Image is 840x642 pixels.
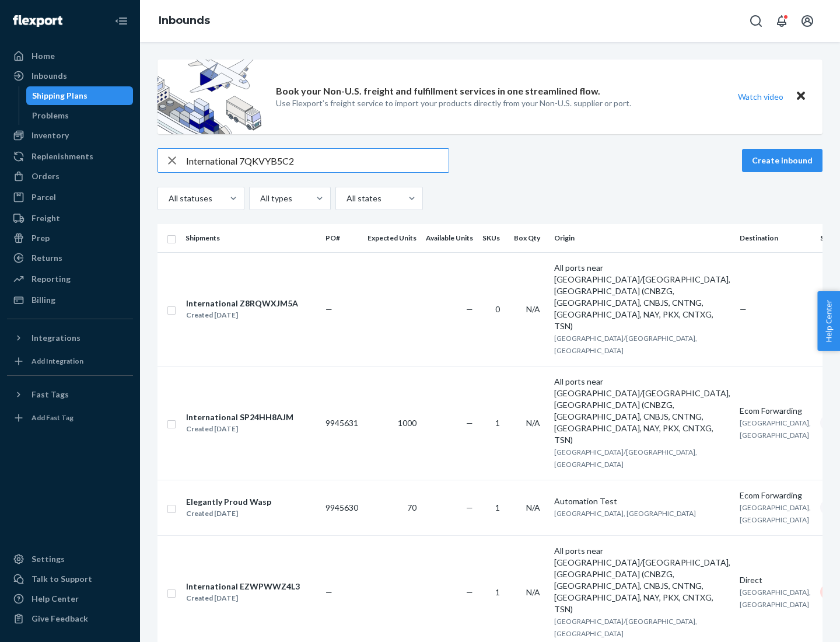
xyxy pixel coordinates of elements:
[186,592,300,604] div: Created [DATE]
[7,188,133,207] a: Parcel
[32,356,83,366] div: Add Integration
[554,262,730,332] div: All ports near [GEOGRAPHIC_DATA]/[GEOGRAPHIC_DATA], [GEOGRAPHIC_DATA] (CNBZG, [GEOGRAPHIC_DATA], ...
[276,85,600,98] p: Book your Non-U.S. freight and fulfillment services in one streamlined flow.
[466,418,473,428] span: —
[554,496,730,507] div: Automation Test
[7,329,133,347] button: Integrations
[7,229,133,247] a: Prep
[7,570,133,588] a: Talk to Support
[478,224,509,252] th: SKUs
[110,9,133,33] button: Close Navigation
[549,224,735,252] th: Origin
[32,170,60,182] div: Orders
[740,304,747,314] span: —
[554,545,730,615] div: All ports near [GEOGRAPHIC_DATA]/[GEOGRAPHIC_DATA], [GEOGRAPHIC_DATA] (CNBZG, [GEOGRAPHIC_DATA], ...
[466,503,473,512] span: —
[7,67,133,85] a: Inbounds
[26,86,134,105] a: Shipping Plans
[32,553,65,565] div: Settings
[398,418,416,428] span: 1000
[7,352,133,371] a: Add Integration
[495,418,500,428] span: 1
[186,496,271,508] div: Elegantly Proud Wasp
[26,106,134,125] a: Problems
[32,232,50,244] div: Prep
[32,191,56,203] div: Parcel
[740,574,811,586] div: Direct
[554,509,696,518] span: [GEOGRAPHIC_DATA], [GEOGRAPHIC_DATA]
[186,149,449,172] input: Search inbounds by name, destination, msku...
[740,405,811,417] div: Ecom Forwarding
[7,409,133,427] a: Add Fast Tag
[730,88,791,105] button: Watch video
[770,9,793,33] button: Open notifications
[32,593,79,605] div: Help Center
[740,490,811,501] div: Ecom Forwarding
[321,366,363,480] td: 9945631
[186,309,298,321] div: Created [DATE]
[740,588,811,609] span: [GEOGRAPHIC_DATA], [GEOGRAPHIC_DATA]
[325,304,332,314] span: —
[32,413,73,423] div: Add Fast Tag
[554,334,697,355] span: [GEOGRAPHIC_DATA]/[GEOGRAPHIC_DATA], [GEOGRAPHIC_DATA]
[321,480,363,535] td: 9945630
[32,573,92,585] div: Talk to Support
[186,298,298,309] div: International Z8RQWXJM5A
[345,193,346,204] input: All states
[554,376,730,446] div: All ports near [GEOGRAPHIC_DATA]/[GEOGRAPHIC_DATA], [GEOGRAPHIC_DATA] (CNBZG, [GEOGRAPHIC_DATA], ...
[325,587,332,597] span: —
[167,193,169,204] input: All statuses
[7,209,133,228] a: Freight
[7,270,133,288] a: Reporting
[259,193,260,204] input: All types
[159,14,210,27] a: Inbounds
[363,224,421,252] th: Expected Units
[554,617,697,638] span: [GEOGRAPHIC_DATA]/[GEOGRAPHIC_DATA], [GEOGRAPHIC_DATA]
[32,130,69,141] div: Inventory
[421,224,478,252] th: Available Units
[7,249,133,267] a: Returns
[7,47,133,65] a: Home
[186,508,271,519] div: Created [DATE]
[32,70,67,82] div: Inbounds
[509,224,549,252] th: Box Qty
[32,389,69,400] div: Fast Tags
[817,291,840,351] button: Help Center
[7,167,133,186] a: Orders
[32,613,88,624] div: Give Feedback
[149,4,219,38] ol: breadcrumbs
[526,418,540,428] span: N/A
[526,503,540,512] span: N/A
[32,252,62,264] div: Returns
[181,224,321,252] th: Shipments
[554,448,697,469] span: [GEOGRAPHIC_DATA]/[GEOGRAPHIC_DATA], [GEOGRAPHIC_DATA]
[186,581,300,592] div: International EZWPWWZ4L3
[32,332,80,344] div: Integrations
[796,9,819,33] button: Open account menu
[32,151,93,162] div: Replenishments
[744,9,768,33] button: Open Search Box
[526,304,540,314] span: N/A
[495,587,500,597] span: 1
[7,609,133,628] button: Give Feedback
[793,88,808,105] button: Close
[32,110,69,121] div: Problems
[32,90,87,102] div: Shipping Plans
[495,304,500,314] span: 0
[740,503,811,524] span: [GEOGRAPHIC_DATA], [GEOGRAPHIC_DATA]
[7,291,133,309] a: Billing
[321,224,363,252] th: PO#
[32,273,71,285] div: Reporting
[7,147,133,166] a: Replenishments
[13,15,62,27] img: Flexport logo
[186,411,293,423] div: International SP24HH8AJM
[32,294,55,306] div: Billing
[276,97,631,109] p: Use Flexport’s freight service to import your products directly from your Non-U.S. supplier or port.
[407,503,416,512] span: 70
[7,550,133,568] a: Settings
[7,385,133,404] button: Fast Tags
[742,149,822,172] button: Create inbound
[32,50,55,62] div: Home
[495,503,500,512] span: 1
